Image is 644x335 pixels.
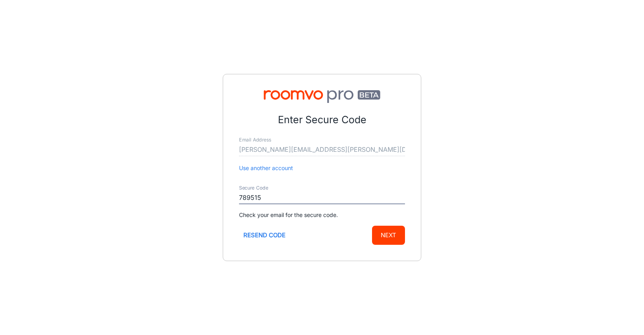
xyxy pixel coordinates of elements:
input: Enter secure code [239,192,405,204]
label: Secure Code [239,185,268,192]
p: Enter Secure Code [239,112,405,128]
img: Roomvo PRO Beta [239,90,405,103]
input: myname@example.com [239,143,405,156]
button: Use another account [239,164,293,172]
button: Next [372,226,405,245]
p: Check your email for the secure code. [239,211,405,219]
label: Email Address [239,137,271,143]
button: Resend code [239,226,290,245]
